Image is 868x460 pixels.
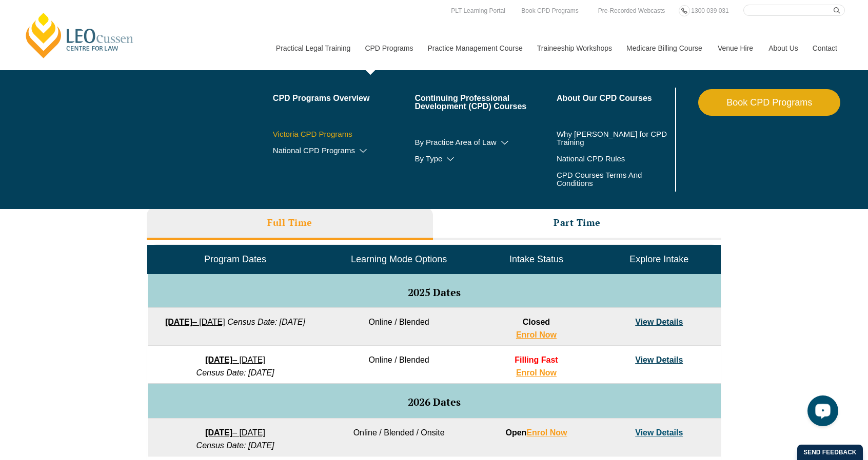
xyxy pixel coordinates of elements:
a: Victoria CPD Programs [273,130,415,138]
a: [DATE]– [DATE] [205,356,265,364]
span: 2026 Dates [408,395,461,409]
span: 2025 Dates [408,285,461,299]
a: Why [PERSON_NAME] for CPD Training [557,130,673,147]
span: Closed [523,318,550,326]
a: [DATE]– [DATE] [205,428,265,437]
a: Medicare Billing Course [619,26,710,70]
span: Program Dates [204,254,266,264]
a: View Details [635,356,683,364]
a: Enrol Now [516,368,557,377]
em: Census Date: [DATE] [196,441,274,450]
a: Book CPD Programs [519,5,581,16]
a: View Details [635,318,683,326]
a: By Type [415,155,557,163]
a: Enrol Now [516,330,557,339]
a: CPD Programs [357,26,420,70]
span: Explore Intake [629,254,688,264]
a: Pre-Recorded Webcasts [596,5,668,16]
a: Enrol Now [526,428,567,437]
span: Filling Fast [515,356,558,364]
a: PLT Learning Portal [448,5,508,16]
td: Online / Blended / Onsite [323,419,475,456]
a: Venue Hire [710,26,761,70]
strong: Open [505,428,567,437]
a: [PERSON_NAME] Centre for Law [23,11,136,59]
td: Online / Blended [323,308,475,346]
a: 1300 039 031 [688,5,731,16]
a: National CPD Programs [273,147,415,155]
h3: Full Time [267,217,312,228]
a: Continuing Professional Development (CPD) Courses [415,94,557,111]
em: Census Date: [DATE] [196,368,274,377]
a: National CPD Rules [557,155,673,163]
td: Online / Blended [323,346,475,384]
a: CPD Courses Terms And Conditions [557,171,647,187]
a: By Practice Area of Law [415,138,557,147]
a: About Us [761,26,805,70]
a: Book CPD Programs [698,89,840,116]
a: [DATE]– [DATE] [165,318,225,326]
span: Learning Mode Options [351,254,447,264]
a: CPD Programs Overview [273,94,415,102]
a: About Our CPD Courses [557,94,673,102]
a: Practical Legal Training [268,26,358,70]
span: Intake Status [509,254,563,264]
a: View Details [635,428,683,437]
strong: [DATE] [165,318,192,326]
strong: [DATE] [205,428,232,437]
iframe: LiveChat chat widget [799,391,842,434]
span: 1300 039 031 [691,7,728,14]
strong: [DATE] [205,356,232,364]
a: Contact [805,26,845,70]
a: Traineeship Workshops [529,26,619,70]
em: Census Date: [DATE] [227,318,305,326]
h3: Part Time [554,217,601,228]
a: Practice Management Course [420,26,529,70]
